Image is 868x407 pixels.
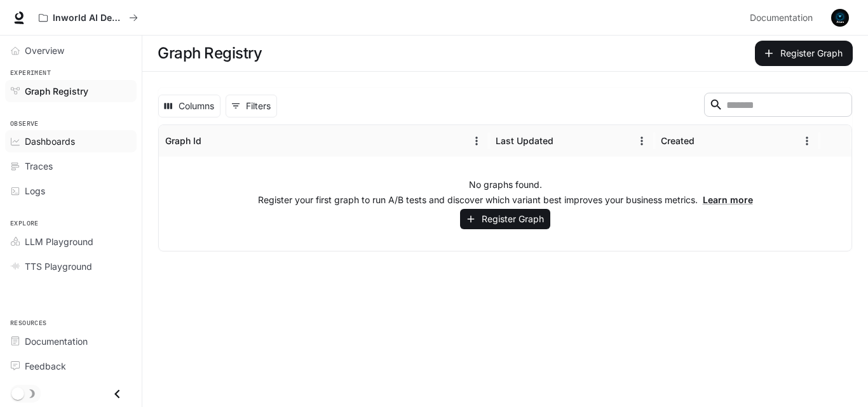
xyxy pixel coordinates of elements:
[25,44,64,57] span: Overview
[33,5,144,30] button: All workspaces
[226,95,277,117] button: Show filters
[53,13,124,23] p: Inworld AI Demos
[5,155,137,177] a: Traces
[158,41,262,66] h1: Graph Registry
[745,5,822,30] a: Documentation
[25,260,92,273] span: TTS Playground
[5,230,137,253] a: LLM Playground
[25,335,88,348] span: Documentation
[661,135,695,146] div: Created
[25,184,45,197] span: Logs
[258,194,753,206] p: Register your first graph to run A/B tests and discover which variant best improves your business...
[25,159,53,173] span: Traces
[460,209,550,230] button: Register Graph
[11,386,24,400] span: Dark mode toggle
[5,330,137,352] a: Documentation
[469,178,542,191] p: No graphs found.
[467,131,486,150] button: Menu
[25,359,66,373] span: Feedback
[703,194,753,205] a: Learn more
[696,131,715,150] button: Sort
[496,135,553,146] div: Last Updated
[750,10,813,26] span: Documentation
[755,41,853,66] button: Register Graph
[5,355,137,377] a: Feedback
[831,9,849,27] img: User avatar
[25,84,88,98] span: Graph Registry
[203,131,222,150] button: Sort
[158,95,220,117] button: Select columns
[25,135,75,148] span: Dashboards
[827,5,853,30] button: User avatar
[25,235,93,248] span: LLM Playground
[5,180,137,202] a: Logs
[704,93,852,119] div: Search
[5,80,137,102] a: Graph Registry
[5,255,137,277] a: TTS Playground
[555,131,574,150] button: Sort
[165,135,201,146] div: Graph Id
[5,130,137,152] a: Dashboards
[5,39,137,62] a: Overview
[797,131,817,150] button: Menu
[103,381,132,407] button: Close drawer
[632,131,651,150] button: Menu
